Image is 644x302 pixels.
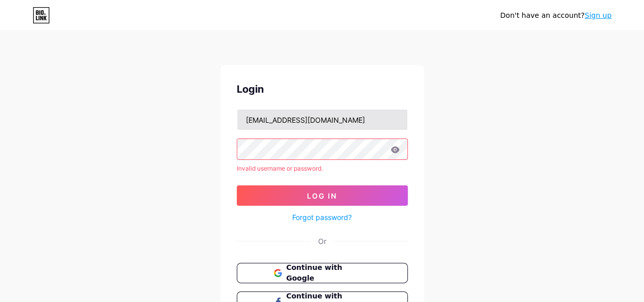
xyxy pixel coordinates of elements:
div: Or [318,236,326,246]
a: Sign up [584,11,611,19]
button: Log In [237,185,408,206]
div: Invalid username or password. [237,164,408,173]
span: Log In [307,191,337,200]
a: Forgot password? [292,212,352,223]
div: Don't have an account? [500,10,611,21]
input: Username [237,109,407,130]
div: Login [237,81,408,97]
button: Continue with Google [237,263,408,283]
span: Continue with Google [286,262,370,284]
